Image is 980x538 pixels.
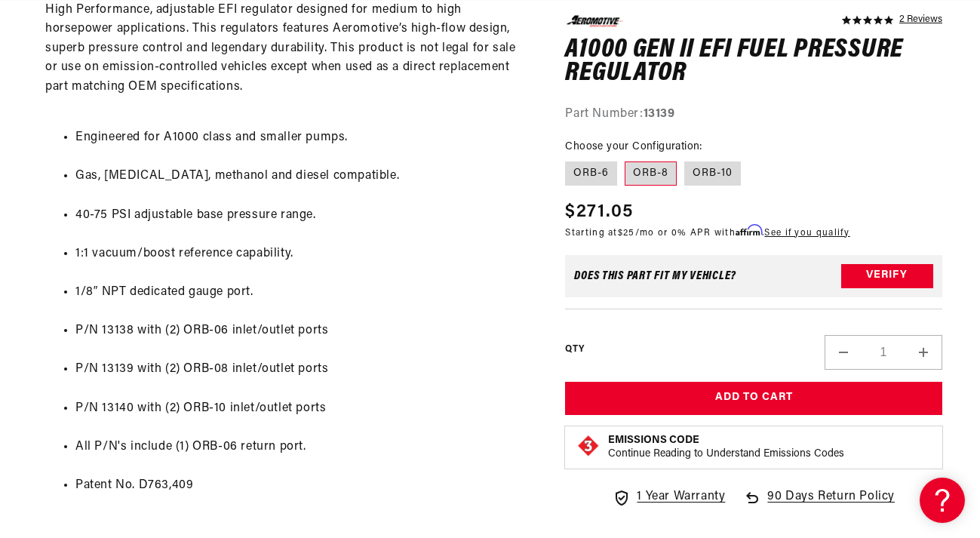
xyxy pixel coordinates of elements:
[75,167,527,186] li: Gas, [MEDICAL_DATA], methanol and diesel compatible.
[75,128,527,148] li: Engineered for A1000 class and smaller pumps.
[565,198,633,225] span: $271.05
[75,244,527,264] li: 1:1 vacuum/boost reference capability.
[899,15,942,26] a: 2 reviews
[75,321,527,341] li: P/N 13138 with (2) ORB-06 inlet/outlet ports
[764,228,849,237] a: See if you qualify - Learn more about Affirm Financing (opens in modal)
[565,381,942,415] button: Add to Cart
[637,487,725,507] span: 1 Year Warranty
[565,38,942,85] h1: A1000 Gen II EFI Fuel Pressure Regulator
[608,435,699,446] strong: Emissions Code
[576,434,601,458] img: Emissions code
[841,263,933,287] button: Verify
[565,139,703,155] legend: Choose your Configuration:
[75,399,527,419] li: P/N 13140 with (2) ORB-10 inlet/outlet ports
[75,476,527,496] li: Patent No. D763,409
[565,225,849,239] p: Starting at /mo or 0% APR with .
[736,224,762,235] span: Affirm
[625,161,677,186] label: ORB-8
[608,434,844,461] button: Emissions CodeContinue Reading to Understand Emissions Codes
[565,104,942,124] div: Part Number:
[743,487,895,522] a: 90 Days Return Policy
[644,107,675,119] strong: 13139
[75,438,527,457] li: All P/N's include (1) ORB-06 return port.
[618,228,635,237] span: $25
[75,360,527,380] li: P/N 13139 with (2) ORB-08 inlet/outlet ports
[767,487,895,522] span: 90 Days Return Policy
[608,447,844,461] p: Continue Reading to Understand Emissions Codes
[574,269,736,281] div: Does This part fit My vehicle?
[75,283,527,303] li: 1/8″ NPT dedicated gauge port.
[684,161,741,186] label: ORB-10
[75,206,527,226] li: 40-75 PSI adjustable base pressure range.
[565,343,584,356] label: QTY
[565,161,617,186] label: ORB-6
[613,487,725,507] a: 1 Year Warranty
